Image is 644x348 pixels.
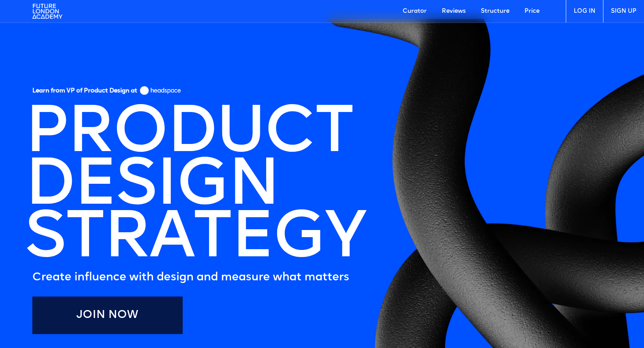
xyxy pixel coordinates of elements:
[25,161,279,214] h1: DESIGN
[25,109,353,161] h1: PRODUCT
[32,87,137,97] h5: Learn from VP of Product Design at
[32,297,183,334] a: Join Now
[25,214,365,266] h1: STRATEGY
[32,270,349,285] h5: Create influence with design and measure what matters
